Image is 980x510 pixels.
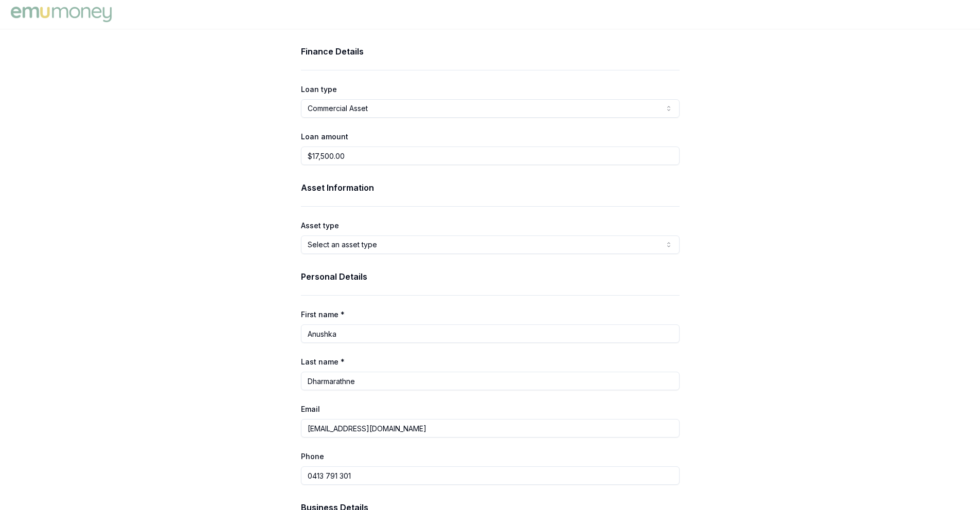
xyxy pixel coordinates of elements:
[301,310,345,319] label: First name *
[301,147,680,165] input: $
[301,181,680,194] h3: Asset Information
[301,45,680,58] h3: Finance Details
[301,221,339,230] label: Asset type
[301,452,324,461] label: Phone
[301,132,348,141] label: Loan amount
[8,4,114,25] img: Emu Money
[301,270,680,283] h3: Personal Details
[301,357,345,366] label: Last name *
[301,85,337,94] label: Loan type
[301,466,680,485] input: 0431 234 567
[301,405,320,413] label: Email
